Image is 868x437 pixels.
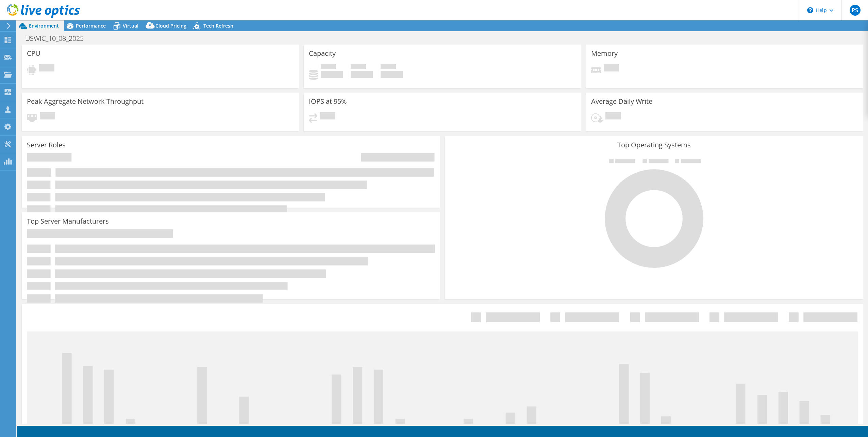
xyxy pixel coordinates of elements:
[39,64,54,73] span: Pending
[321,64,336,71] span: Used
[27,141,66,149] h3: Server Roles
[27,98,144,105] h3: Peak Aggregate Network Throughput
[76,22,106,29] span: Performance
[381,71,403,78] h4: 0 GiB
[351,71,373,78] h4: 0 GiB
[351,64,366,71] span: Free
[123,22,138,29] span: Virtual
[381,64,396,71] span: Total
[320,112,335,121] span: Pending
[155,22,186,29] span: Cloud Pricing
[203,22,233,29] span: Tech Refresh
[29,22,59,29] span: Environment
[605,112,621,121] span: Pending
[604,64,619,73] span: Pending
[27,217,109,225] h3: Top Server Manufacturers
[807,7,813,13] svg: \n
[309,50,336,57] h3: Capacity
[27,50,40,57] h3: CPU
[591,50,618,57] h3: Memory
[591,98,652,105] h3: Average Daily Write
[40,112,55,121] span: Pending
[321,71,343,78] h4: 0 GiB
[22,35,94,42] h1: USWIC_10_08_2025
[850,5,861,16] span: PS
[450,141,858,149] h3: Top Operating Systems
[309,98,347,105] h3: IOPS at 95%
